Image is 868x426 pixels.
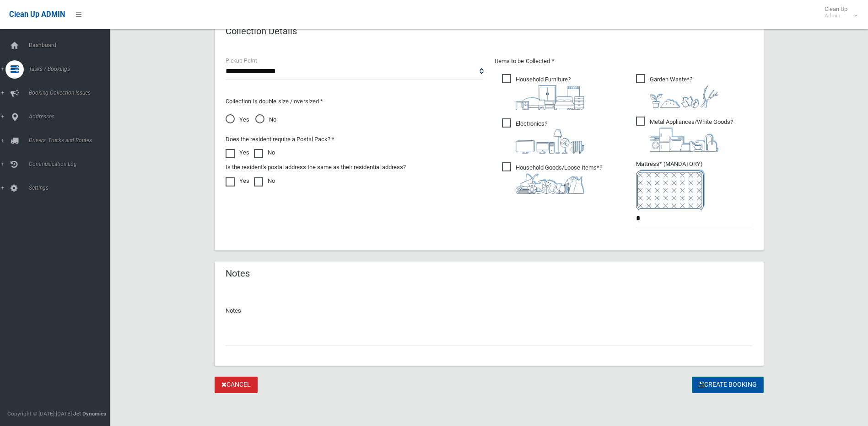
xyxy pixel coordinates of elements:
[26,66,117,72] span: Tasks / Bookings
[636,170,705,210] img: e7408bece873d2c1783593a074e5cb2f.png
[636,117,733,152] span: Metal Appliances/White Goods
[495,56,753,67] p: Items to be Collected *
[26,137,117,144] span: Drivers, Trucks and Routes
[215,22,308,40] header: Collection Details
[516,76,584,110] i: ?
[825,12,847,19] small: Admin
[516,120,584,154] i: ?
[254,147,275,158] label: No
[26,42,117,48] span: Dashboard
[650,128,718,152] img: 36c1b0289cb1767239cdd3de9e694f19.png
[26,113,117,120] span: Addresses
[26,161,117,167] span: Communication Log
[26,90,117,96] span: Booking Collection Issues
[226,96,484,107] p: Collection is double size / oversized *
[820,5,857,19] span: Clean Up
[9,10,65,19] span: Clean Up ADMIN
[692,377,764,394] button: Create Booking
[215,265,261,282] header: Notes
[516,129,584,154] img: 394712a680b73dbc3d2a6a3a7ffe5a07.png
[7,410,72,417] span: Copyright © [DATE]-[DATE]
[650,85,718,108] img: 4fd8a5c772b2c999c83690221e5242e0.png
[226,147,249,158] label: Yes
[226,162,406,173] label: Is the resident's postal address the same as their residential address?
[502,162,602,194] span: Household Goods/Loose Items*
[516,85,584,110] img: aa9efdbe659d29b613fca23ba79d85cb.png
[516,173,584,194] img: b13cc3517677393f34c0a387616ef184.png
[226,114,249,125] span: Yes
[254,176,275,186] label: No
[255,114,276,125] span: No
[215,377,258,394] a: Cancel
[636,74,718,108] span: Garden Waste*
[516,164,602,194] i: ?
[226,176,249,186] label: Yes
[650,118,733,152] i: ?
[636,160,753,210] span: Mattress* (MANDATORY)
[226,305,753,316] p: Notes
[73,410,106,417] strong: Jet Dynamics
[26,185,117,191] span: Settings
[226,134,334,145] label: Does the resident require a Postal Pack? *
[502,118,584,154] span: Electronics
[650,76,718,108] i: ?
[502,74,584,110] span: Household Furniture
